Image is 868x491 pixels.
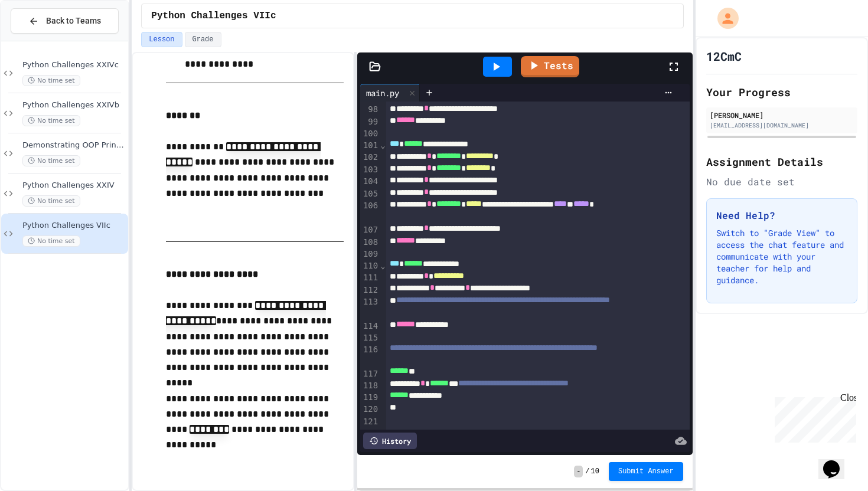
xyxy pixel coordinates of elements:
div: 110 [360,260,380,272]
h3: Need Help? [716,208,847,222]
div: 115 [360,332,380,344]
h2: Your Progress [706,84,857,100]
div: 103 [360,164,380,176]
div: 116 [360,344,380,368]
div: 106 [360,200,380,224]
span: No time set [22,155,80,166]
div: 118 [360,380,380,392]
button: Grade [185,32,221,47]
span: Python Challenges XXIV [22,181,126,191]
div: 101 [360,140,380,152]
div: main.py [360,87,405,99]
span: No time set [22,195,80,207]
div: 119 [360,392,380,404]
span: - [574,466,583,477]
div: 112 [360,284,380,296]
span: Fold line [380,261,386,270]
span: No time set [22,235,80,247]
button: Back to Teams [11,8,119,34]
span: Python Challenges VIIc [151,9,276,23]
span: No time set [22,75,80,86]
div: main.py [360,84,420,102]
div: 109 [360,248,380,260]
div: No due date set [706,175,857,189]
div: 105 [360,188,380,200]
a: Tests [521,56,579,77]
span: Python Challenges VIIc [22,221,126,231]
div: [EMAIL_ADDRESS][DOMAIN_NAME] [710,121,854,130]
button: Submit Answer [609,462,683,481]
div: 102 [360,152,380,163]
div: History [363,433,417,449]
span: / [585,467,589,476]
div: [PERSON_NAME] [710,110,854,120]
span: Python Challenges XXIVc [22,60,126,70]
div: 120 [360,404,380,415]
div: 98 [360,104,380,116]
iframe: chat widget [770,392,856,443]
div: 114 [360,320,380,332]
span: No time set [22,115,80,126]
div: 107 [360,224,380,236]
span: Python Challenges XXIVb [22,100,126,110]
div: 121 [360,416,380,428]
div: 117 [360,368,380,380]
h2: Assignment Details [706,153,857,170]
div: 111 [360,272,380,284]
div: 99 [360,116,380,128]
h1: 12CmC [706,48,742,64]
div: 108 [360,237,380,248]
p: Switch to "Grade View" to access the chat feature and communicate with your teacher for help and ... [716,227,847,286]
span: Fold line [380,140,386,150]
div: My Account [705,5,742,32]
span: Submit Answer [618,467,674,476]
div: 100 [360,128,380,140]
span: Back to Teams [46,15,101,27]
div: 113 [360,296,380,320]
div: Chat with us now!Close [5,5,81,75]
span: Demonstrating OOP Principles Task [22,140,126,150]
button: Lesson [141,32,182,47]
iframe: chat widget [818,444,856,479]
span: 10 [591,467,599,476]
div: 104 [360,176,380,188]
